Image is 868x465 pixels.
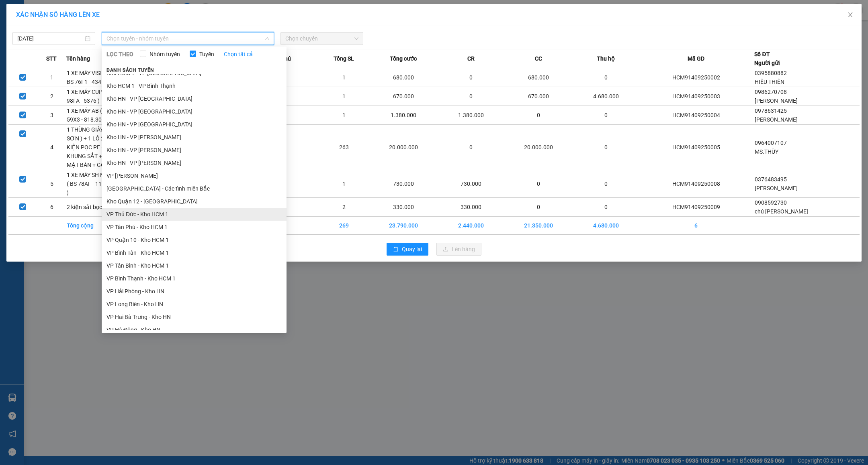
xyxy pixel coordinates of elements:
[102,156,287,169] li: Kho HN - VP [PERSON_NAME]
[102,67,159,74] span: Danh sách tuyến
[754,50,780,67] div: Số ĐT Người gửi
[102,311,287,323] li: VP Hai Bà Trưng - Kho HN
[334,54,354,63] span: Tổng SL
[368,217,439,235] td: 23.790.000
[503,170,574,198] td: 0
[102,221,287,234] li: VP Tân Phú - Kho HCM 1
[755,199,787,206] span: 0908592730
[638,87,754,106] td: HCM91409250003
[102,92,287,105] li: Kho HN - VP [GEOGRAPHIC_DATA]
[46,54,57,63] span: STT
[102,131,287,144] li: Kho HN - VP [PERSON_NAME]
[503,125,574,170] td: 20.000.000
[847,12,854,18] span: close
[503,87,574,106] td: 670.000
[535,54,542,63] span: CC
[755,148,778,155] span: MS.THÙY
[102,285,287,298] li: VP Hải Phòng - Kho HN
[755,79,784,85] span: HIẾU THIÊN
[66,87,115,106] td: 1 XE MÁY CUP ( BS 98FA - 5376 )
[224,50,253,59] a: Chọn tất cả
[272,198,320,217] td: ---
[503,217,574,235] td: 21.350.000
[37,198,66,217] td: 6
[272,106,320,125] td: ---
[574,87,638,106] td: 4.680.000
[755,97,798,104] span: [PERSON_NAME]
[22,27,43,34] strong: CSKH:
[272,170,320,198] td: ---
[439,217,503,235] td: 2.440.000
[146,50,183,59] span: Nhóm tuyến
[467,54,475,63] span: CR
[755,108,787,114] span: 0978631425
[320,198,368,217] td: 2
[102,79,287,92] li: Kho HCM 1 - VP Bình Thạnh
[102,272,287,285] li: VP Bình Thạnh - Kho HCM 1
[638,68,754,87] td: HCM91409250002
[387,243,428,256] button: rollbackQuay lại
[503,106,574,125] td: 0
[436,243,481,256] button: uploadLên hàng
[320,68,368,87] td: 1
[597,54,615,63] span: Thu hộ
[3,27,61,41] span: [PHONE_NUMBER]
[51,16,162,24] span: Ngày in phiếu: 16:47 ngày
[402,245,422,254] span: Quay lại
[574,170,638,198] td: 0
[66,68,115,87] td: 1 XE MÁY VISION ( BS 76F1 - 434.87 )
[755,176,787,183] span: 0376483495
[320,125,368,170] td: 263
[393,246,399,253] span: rollback
[839,4,862,26] button: Close
[66,217,115,235] td: Tổng cộng
[102,144,287,156] li: Kho HN - VP [PERSON_NAME]
[638,106,754,125] td: HCM91409250004
[755,89,787,95] span: 0986270708
[638,198,754,217] td: HCM91409250009
[16,11,100,18] span: XÁC NHẬN SỐ HÀNG LÊN XE
[755,140,787,146] span: 0964007107
[106,50,133,59] span: LỌC THEO
[102,259,287,272] li: VP Tân Bình - Kho HCM 1
[503,198,574,217] td: 0
[688,54,704,63] span: Mã GD
[638,125,754,170] td: HCM91409250005
[196,50,217,59] span: Tuyến
[638,217,754,235] td: 6
[37,125,66,170] td: 4
[574,217,638,235] td: 4.680.000
[503,68,574,87] td: 680.000
[439,68,503,87] td: 0
[17,34,83,43] input: 14/09/2025
[390,54,417,63] span: Tổng cước
[37,68,66,87] td: 1
[102,208,287,221] li: VP Thủ Đức - Kho HCM 1
[102,195,287,208] li: Kho Quận 12 - [GEOGRAPHIC_DATA]
[102,246,287,259] li: VP Bình Tân - Kho HCM 1
[368,125,439,170] td: 20.000.000
[574,198,638,217] td: 0
[53,4,159,14] strong: PHIẾU DÁN LÊN HÀNG
[37,87,66,106] td: 2
[102,182,287,195] li: [GEOGRAPHIC_DATA] - Các tỉnh miền Bắc
[66,198,115,217] td: 2 kiện sắt bọc PE
[66,54,90,63] span: Tên hàng
[439,170,503,198] td: 730.000
[66,170,115,198] td: 1 XE MÁY SH MOD ( BS 78AF - 113.03 )
[368,170,439,198] td: 730.000
[320,106,368,125] td: 1
[66,106,115,125] td: 1 XE MÁY AB ( BS 59X3 - 818.30 )
[106,32,269,45] span: Chọn tuyến - nhóm tuyến
[755,70,787,76] span: 0395880882
[285,32,358,45] span: Chọn chuyến
[368,198,439,217] td: 330.000
[439,87,503,106] td: 0
[368,87,439,106] td: 670.000
[439,106,503,125] td: 1.380.000
[102,234,287,246] li: VP Quận 10 - Kho HCM 1
[755,208,808,215] span: chú [PERSON_NAME]
[265,36,270,41] span: down
[755,185,798,191] span: [PERSON_NAME]
[439,198,503,217] td: 330.000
